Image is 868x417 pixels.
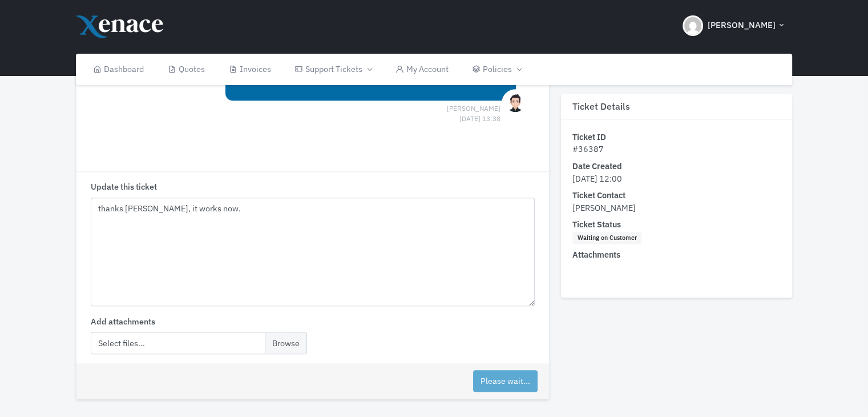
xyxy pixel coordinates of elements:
[572,190,781,202] dt: Ticket Contact
[91,181,157,193] label: Update this ticket
[683,15,703,36] img: Header Avatar
[572,131,781,143] dt: Ticket ID
[707,19,775,32] span: [PERSON_NAME]
[282,54,383,85] a: Support Tickets
[572,232,641,244] span: Waiting on Customer
[572,173,622,184] span: [DATE] 12:00
[572,144,604,155] span: #36387
[473,370,538,392] button: Please wait...
[447,103,500,114] span: [PERSON_NAME] [DATE] 13:38
[572,202,636,213] span: [PERSON_NAME]
[217,54,283,85] a: Invoices
[676,6,792,46] button: [PERSON_NAME]
[156,54,217,85] a: Quotes
[383,54,461,85] a: My Account
[572,219,781,231] dt: Ticket Status
[91,315,155,328] label: Add attachments
[572,249,781,262] dt: Attachments
[572,160,781,173] dt: Date Created
[561,94,792,119] h3: Ticket Details
[460,54,532,85] a: Policies
[82,54,156,85] a: Dashboard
